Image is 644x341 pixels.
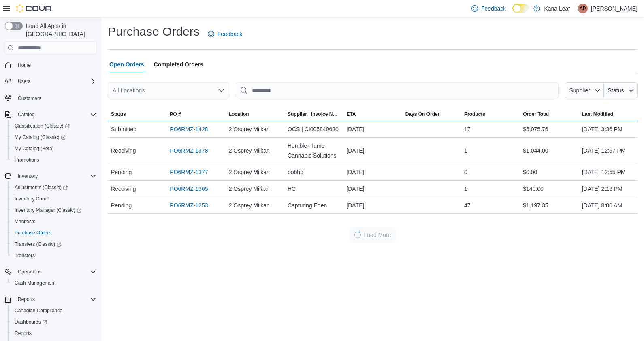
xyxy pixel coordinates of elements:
button: Order Total [520,108,578,121]
div: bobhq [284,164,343,180]
button: Purchase Orders [8,227,100,239]
button: Catalog [2,109,100,120]
button: Home [2,59,100,71]
div: $5,075.76 [520,121,578,137]
a: Purchase Orders [11,228,55,238]
span: Manifests [11,217,96,226]
span: 1 [464,146,467,156]
button: Status [108,108,166,121]
a: Home [15,60,34,70]
span: Promotions [15,157,39,163]
span: Feedback [481,4,506,13]
div: [DATE] 12:55 PM [579,164,638,180]
h1: Purchase Orders [108,23,200,40]
a: PO6RMZ-1365 [170,184,208,194]
span: 17 [464,124,471,134]
span: 2 Osprey Miikan [229,167,270,177]
button: LoadingLoad More [350,227,396,243]
span: Load More [364,231,391,239]
span: Pending [111,200,132,210]
div: Humble+ fume Cannabis Solutions [284,138,343,164]
span: Receiving [111,184,136,194]
span: Transfers [15,252,35,259]
span: Dashboards [11,317,96,327]
span: Products [464,111,485,117]
span: Pending [111,167,132,177]
span: Customers [18,95,41,102]
a: Inventory Count [11,194,52,204]
span: Reports [15,294,96,304]
a: Reports [11,328,35,338]
p: Kana Leaf [544,4,570,13]
button: Customers [2,92,100,104]
input: Dark Mode [512,4,529,13]
div: Capturing Eden [284,197,343,213]
span: 2 Osprey Miikan [229,146,270,156]
a: Classification (Classic) [11,121,73,131]
div: [DATE] 8:00 AM [579,197,638,213]
span: Cash Management [15,280,55,286]
a: PO6RMZ-1428 [170,124,208,134]
span: PO # [170,111,181,117]
span: Inventory Count [11,194,96,204]
a: PO6RMZ-1253 [170,200,208,210]
span: 2 Osprey Miikan [229,184,270,194]
span: My Catalog (Beta) [11,144,96,153]
button: Inventory [2,170,100,182]
span: Transfers (Classic) [11,239,96,249]
p: [PERSON_NAME] [591,4,638,13]
button: My Catalog (Beta) [8,143,100,154]
a: PO6RMZ-1378 [170,146,208,156]
span: Reports [18,296,35,303]
a: Transfers (Classic) [8,239,100,250]
span: Days On Order [405,111,440,117]
span: Manifests [15,218,35,225]
span: Transfers (Classic) [15,241,61,247]
button: Open list of options [218,87,224,94]
a: Inventory Manager (Classic) [8,205,100,216]
span: My Catalog (Classic) [11,132,96,142]
button: Promotions [8,154,100,166]
a: Canadian Compliance [11,306,66,315]
span: Inventory Count [15,196,49,202]
span: Users [15,77,96,86]
span: Inventory Manager (Classic) [11,205,96,215]
span: Last Modified [582,111,613,117]
span: Status [608,87,624,94]
span: Inventory [18,173,38,179]
a: Manifests [11,217,38,226]
span: Reports [11,328,96,338]
a: Cash Management [11,278,59,288]
span: Canadian Compliance [15,307,62,314]
div: $140.00 [520,181,578,197]
button: Reports [8,328,100,339]
span: Home [18,62,31,68]
p: | [573,4,575,13]
a: My Catalog (Classic) [8,132,100,143]
div: $0.00 [520,164,578,180]
div: [DATE] [343,164,402,180]
span: Dark Mode [512,13,513,13]
span: Operations [15,267,96,277]
span: Supplier [569,87,590,94]
a: Feedback [468,0,509,17]
span: Transfers [11,251,96,260]
span: My Catalog (Classic) [15,134,66,141]
a: Feedback [205,26,245,42]
button: Manifests [8,216,100,227]
a: Customers [15,94,45,103]
span: Status [111,111,126,117]
button: Location [226,108,284,121]
div: [DATE] [343,181,402,197]
a: My Catalog (Beta) [11,144,57,153]
span: Inventory Manager (Classic) [15,207,81,213]
span: Feedback [218,30,242,38]
span: 47 [464,200,471,210]
span: Receiving [111,146,136,156]
button: Transfers [8,250,100,261]
span: Classification (Classic) [11,121,96,131]
span: ETA [346,111,356,117]
span: Classification (Classic) [15,123,70,129]
span: 0 [464,167,467,177]
a: Dashboards [11,317,50,327]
